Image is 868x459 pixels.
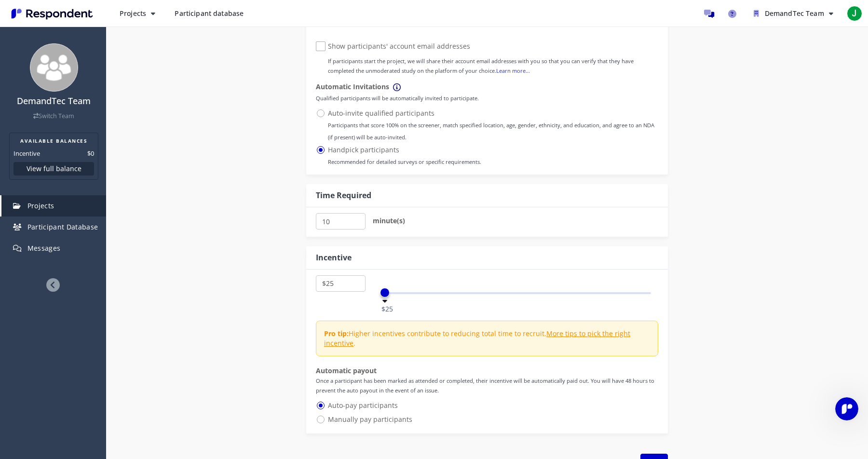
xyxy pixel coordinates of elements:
[14,162,94,175] button: View full balance
[316,400,398,411] span: Auto-pay participants
[6,96,101,106] h4: DemandTec Team
[120,9,146,18] span: Projects
[9,133,98,180] section: Balance summary
[723,4,742,23] a: Help and support
[316,94,479,102] small: Qualified participants will be automatically invited to participate.
[27,222,98,231] span: Participant Database
[316,144,481,156] span: Handpick participants
[175,9,244,18] span: Participant database
[496,67,530,74] a: Learn more...
[324,329,652,348] p: Higher incentives contribute to reducing total time to recruit. .
[316,377,654,394] small: Once a participant has been marked as attended or completed, their incentive will be automaticall...
[373,213,405,229] label: minute(s)
[328,121,654,141] small: Participants that score 100% on the screener, match specified location, age, gender, ethnicity, a...
[30,43,78,92] img: team_avatar_256.png
[316,82,389,91] strong: Automatic Invitations
[328,57,634,74] small: If participants start the project, we will share their account email addresses with you so that y...
[87,148,94,158] dd: $0
[316,366,377,375] strong: Automatic payout
[328,41,658,51] p: Show participants' account email addresses
[847,6,862,21] span: J
[765,9,824,18] span: DemandTec Team
[700,4,719,23] a: Message participants
[316,252,352,263] div: Incentive
[167,5,251,22] a: Participant database
[324,329,349,338] strong: Pro tip:
[835,397,858,420] iframe: Intercom live chat
[14,137,94,145] h2: AVAILABLE BALANCES
[27,243,61,253] span: Messages
[845,5,864,22] button: J
[746,5,841,22] button: DemandTec Team
[33,112,74,120] a: Switch Team
[316,108,658,119] span: Auto-invite qualified participants
[316,190,371,201] div: Time Required
[324,329,630,348] a: More tips to pick the right incentive
[14,148,40,158] dt: Incentive
[112,5,163,22] button: Projects
[328,158,481,165] small: Recommended for detailed surveys or specific requirements.
[391,81,403,93] button: To qualify, participants must agree to an NDA (if present), score 100% on the screener, and match...
[316,414,412,425] span: Manually pay participants
[8,6,96,22] img: Respondent
[380,304,394,314] span: $25
[27,201,54,210] span: Projects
